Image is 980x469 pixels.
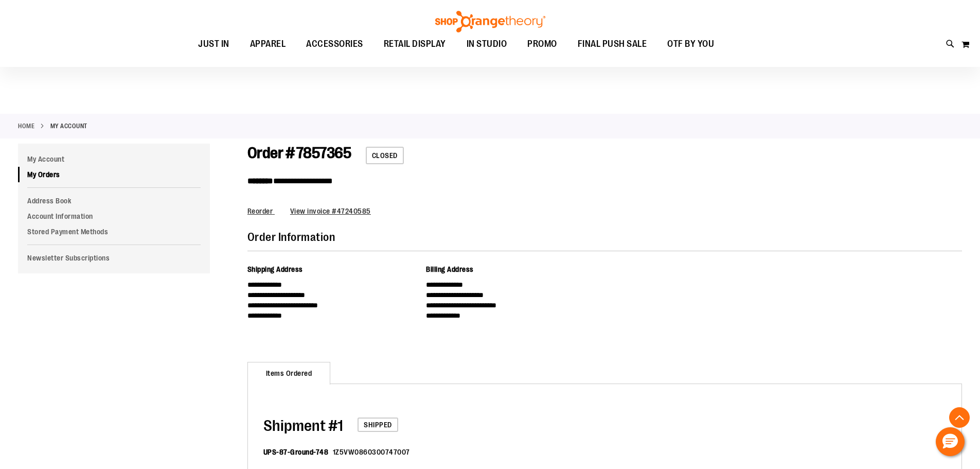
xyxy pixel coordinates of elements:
[333,447,410,457] dd: 1Z5VW0860300747007
[296,32,373,56] a: ACCESSORIES
[434,11,547,32] img: Shop Orangetheory
[240,32,296,56] a: APPAREL
[263,417,343,435] span: 1
[263,417,337,435] span: Shipment #
[18,193,210,209] a: Address Book
[50,121,87,131] strong: My Account
[198,32,229,56] span: JUST IN
[578,32,647,56] span: FINAL PUSH SALE
[247,144,351,162] span: Order # 7857365
[384,32,446,56] span: RETAIL DISPLAY
[247,362,331,385] strong: Items Ordered
[517,32,567,56] a: PROMO
[426,265,474,273] span: Billing Address
[188,32,240,56] a: JUST IN
[467,32,507,56] span: IN STUDIO
[306,32,363,56] span: ACCESSORIES
[18,250,210,266] a: Newsletter Subscriptions
[657,32,724,56] a: OTF BY YOU
[567,32,657,56] a: FINAL PUSH SALE
[358,418,398,432] span: Shipped
[456,32,518,56] a: IN STUDIO
[527,32,557,56] span: PROMO
[18,224,210,239] a: Stored Payment Methods
[247,207,273,215] span: Reorder
[247,207,275,215] a: Reorder
[18,209,210,224] a: Account Information
[247,231,335,244] span: Order Information
[250,32,286,56] span: APPAREL
[366,147,404,164] span: Closed
[949,407,970,428] button: Back To Top
[936,427,965,456] button: Hello, have a question? Let’s chat.
[290,207,337,215] span: View invoice #
[263,447,329,457] dt: UPS-87-Ground-748
[667,32,714,56] span: OTF BY YOU
[373,32,456,56] a: RETAIL DISPLAY
[290,207,371,215] a: View invoice #47240585
[247,265,303,273] span: Shipping Address
[18,167,210,182] a: My Orders
[18,121,34,131] a: Home
[18,151,210,167] a: My Account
